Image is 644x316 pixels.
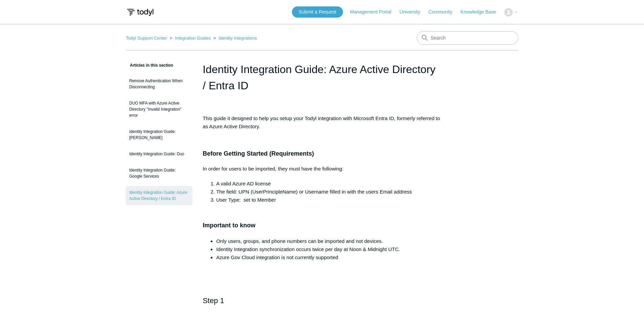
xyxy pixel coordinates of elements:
[216,245,441,253] li: Identity Integration synchronization occurs twice per day at Noon & Midnight UTC.
[417,31,518,45] input: Search
[216,180,441,188] li: A valid Azure AD license
[126,63,173,68] span: Articles in this section
[203,211,441,230] h3: Important to know
[292,6,343,18] a: Submit a Request
[350,8,398,16] a: Management Portal
[126,36,167,41] a: Todyl Support Center
[203,114,441,131] p: This guide it designed to help you setup your Todyl integration with Microsoft Entra ID, formerly...
[461,8,503,16] a: Knowledge Base
[203,149,441,159] h3: Before Getting Started (Requirements)
[218,36,257,41] a: Identity Integrations
[126,74,192,93] a: Remove Authentication When Disconnecting
[429,8,459,16] a: Community
[126,148,192,160] a: Identity Integration Guide: Duo
[168,36,212,41] li: Integration Guides
[126,6,155,19] img: Todyl Support Center Help Center home page
[216,188,441,196] li: The field: UPN (UserPrincipleName) or Username filled in with the users Email address
[126,125,192,144] a: Identity Integration Guide: [PERSON_NAME]
[216,196,441,204] li: User Type: set to Member
[216,253,441,262] li: Azure Gov Cloud integration is not currently supported
[175,36,211,41] a: Integration Guides
[212,36,257,41] li: Identity Integrations
[203,165,441,173] p: In order for users to be imported, they must have the following:
[126,186,192,205] a: Identity Integration Guide: Azure Active Directory / Entra ID
[399,8,427,16] a: University
[126,164,192,183] a: Identity Integration Guide: Google Services
[126,36,168,41] li: Todyl Support Center
[126,97,192,122] a: DUO MFA with Azure Active Directory "Invalid Integration" error
[216,237,441,245] li: Only users, groups, and phone numbers can be imported and not devices.
[203,61,441,94] h1: Identity Integration Guide: Azure Active Directory / Entra ID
